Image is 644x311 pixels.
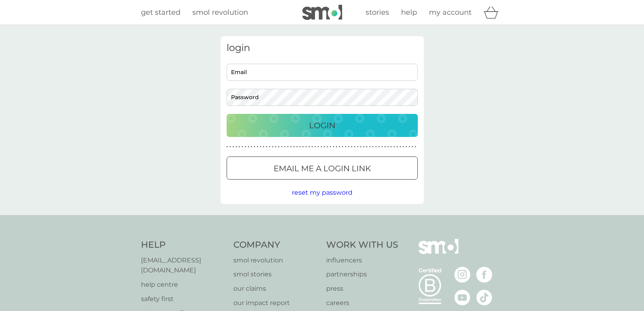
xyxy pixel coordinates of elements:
[272,145,274,149] p: ●
[381,145,383,149] p: ●
[324,145,325,149] p: ●
[354,145,356,149] p: ●
[229,145,231,149] p: ●
[397,145,398,149] p: ●
[141,239,226,251] h4: Help
[401,7,417,18] a: help
[227,42,418,54] h3: login
[326,284,398,294] a: press
[393,145,395,149] p: ●
[305,145,307,149] p: ●
[251,145,253,149] p: ●
[141,8,180,17] span: get started
[388,145,389,149] p: ●
[415,145,416,149] p: ●
[360,145,362,149] p: ●
[378,145,380,149] p: ●
[321,145,322,149] p: ●
[227,114,418,137] button: Login
[330,145,331,149] p: ●
[233,239,318,251] h4: Company
[233,284,318,294] a: our claims
[366,145,368,149] p: ●
[248,145,249,149] p: ●
[366,7,389,18] a: stories
[333,145,334,149] p: ●
[293,145,295,149] p: ●
[384,145,386,149] p: ●
[233,145,234,149] p: ●
[141,280,226,290] a: help centre
[278,145,280,149] p: ●
[419,239,458,266] img: smol
[192,7,248,18] a: smol revolution
[274,162,371,175] p: Email me a login link
[348,145,350,149] p: ●
[317,145,319,149] p: ●
[233,255,318,266] a: smol revolution
[454,267,470,283] img: visit the smol Instagram page
[357,145,358,149] p: ●
[476,267,492,283] img: visit the smol Facebook page
[366,8,389,17] span: stories
[260,145,261,149] p: ●
[296,145,298,149] p: ●
[235,145,237,149] p: ●
[242,145,243,149] p: ●
[311,145,313,149] p: ●
[339,145,341,149] p: ●
[254,145,255,149] p: ●
[284,145,286,149] p: ●
[351,145,352,149] p: ●
[336,145,337,149] p: ●
[409,145,410,149] p: ●
[483,4,503,20] div: basket
[327,145,328,149] p: ●
[292,189,352,196] span: reset my password
[429,7,472,18] a: my account
[281,145,283,149] p: ●
[269,145,270,149] p: ●
[372,145,374,149] p: ●
[308,145,310,149] p: ●
[290,145,292,149] p: ●
[326,255,398,266] a: influencers
[454,289,470,305] img: visit the smol Youtube page
[233,298,318,308] p: our impact report
[245,145,246,149] p: ●
[345,145,346,149] p: ●
[309,119,335,132] p: Login
[227,145,228,149] p: ●
[287,145,289,149] p: ●
[363,145,365,149] p: ●
[266,145,268,149] p: ●
[429,8,472,17] span: my account
[263,145,264,149] p: ●
[476,289,492,305] img: visit the smol Tiktok page
[315,145,316,149] p: ●
[390,145,392,149] p: ●
[275,145,277,149] p: ●
[192,8,248,17] span: smol revolution
[302,5,342,20] img: smol
[141,294,226,304] a: safety first
[233,269,318,280] a: smol stories
[239,145,240,149] p: ●
[141,255,226,276] p: [EMAIL_ADDRESS][DOMAIN_NAME]
[412,145,413,149] p: ●
[369,145,371,149] p: ●
[141,7,180,18] a: get started
[375,145,377,149] p: ●
[299,145,301,149] p: ●
[326,239,398,251] h4: Work With Us
[326,269,398,280] a: partnerships
[403,145,404,149] p: ●
[292,188,352,198] button: reset my password
[302,145,304,149] p: ●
